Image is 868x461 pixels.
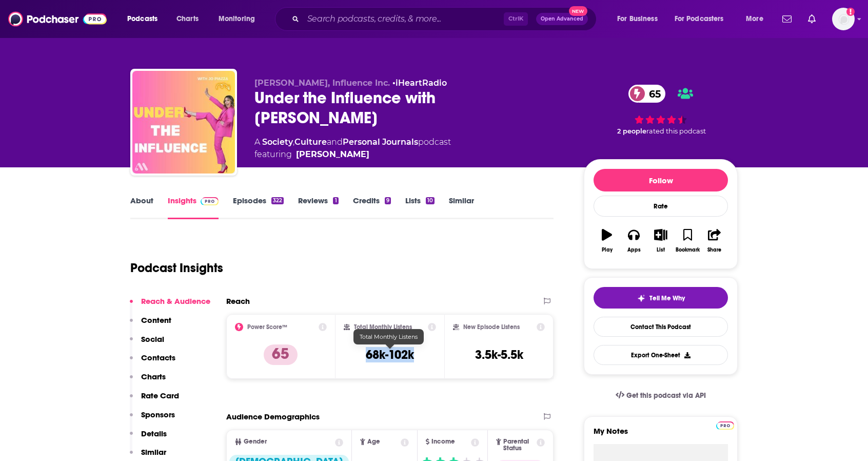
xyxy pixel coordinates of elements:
a: 65 [628,85,666,103]
button: open menu [610,11,670,27]
a: Contact This Podcast [594,317,728,337]
button: open menu [668,11,739,27]
span: For Business [617,12,658,26]
button: Play [594,222,620,259]
p: Rate Card [141,391,179,400]
a: About [130,196,153,219]
a: Personal Journals [343,137,418,147]
h2: Power Score™ [247,323,287,331]
button: open menu [120,11,171,27]
span: Logged in as CaveHenricks [832,8,855,30]
span: , [293,137,294,147]
span: Income [431,438,455,445]
img: User Profile [832,8,855,30]
button: Reach & Audience [130,296,210,315]
input: Search podcasts, credits, & more... [303,11,504,27]
button: tell me why sparkleTell Me Why [594,287,728,309]
button: Share [701,222,728,259]
img: Podchaser Pro [716,421,734,430]
a: Culture [294,137,327,147]
div: 322 [271,197,284,204]
a: Episodes322 [233,196,284,219]
button: Charts [130,372,166,391]
p: Charts [141,372,166,381]
a: Reviews1 [298,196,338,219]
a: Show notifications dropdown [804,10,820,28]
button: Open AdvancedNew [536,13,588,25]
button: Sponsors [130,410,175,429]
span: 2 people [617,127,646,135]
h3: 3.5k-5.5k [475,347,523,362]
span: featuring [254,148,451,161]
a: Similar [449,196,474,219]
div: Rate [594,196,728,217]
p: Similar [141,447,166,457]
span: Tell Me Why [649,294,685,302]
a: Society [262,137,293,147]
span: and [327,137,343,147]
span: For Podcasters [675,12,724,26]
p: Details [141,429,167,438]
div: A podcast [254,136,451,161]
p: Reach & Audience [141,296,210,306]
button: Follow [594,169,728,191]
span: Open Advanced [541,16,583,22]
button: Export One-Sheet [594,345,728,365]
span: [PERSON_NAME], Influence Inc. [254,78,390,88]
a: iHeartRadio [396,78,447,88]
p: Sponsors [141,410,175,419]
span: Parental Status [503,438,535,452]
div: 9 [385,197,391,204]
p: Social [141,334,164,344]
h2: New Episode Listens [463,323,520,331]
p: Contacts [141,353,175,362]
div: Share [707,247,721,253]
a: Charts [170,11,205,27]
span: Monitoring [219,12,255,26]
a: Get this podcast via API [607,383,714,408]
img: tell me why sparkle [637,294,645,302]
div: 10 [426,197,435,204]
svg: Add a profile image [846,8,855,16]
span: Total Monthly Listens [360,333,418,340]
button: open menu [739,11,776,27]
span: Charts [176,12,199,26]
button: open menu [211,11,268,27]
div: Play [602,247,613,253]
span: Podcasts [127,12,157,26]
a: Show notifications dropdown [778,10,796,28]
a: Lists10 [405,196,435,219]
span: Age [367,438,380,445]
label: My Notes [594,426,728,444]
div: Apps [627,247,641,253]
img: Podchaser Pro [201,197,219,205]
button: Social [130,334,164,353]
button: Content [130,315,171,334]
h1: Podcast Insights [130,260,223,276]
h2: Total Monthly Listens [354,323,412,331]
a: InsightsPodchaser Pro [168,196,219,219]
div: 1 [333,197,338,204]
p: Content [141,315,171,325]
a: Under the Influence with Jo Piazza [132,71,235,174]
span: • [392,78,447,88]
div: 65 2 peoplerated this podcast [584,78,738,142]
button: Details [130,429,167,448]
h2: Audience Demographics [226,412,320,421]
span: More [746,12,763,26]
div: Search podcasts, credits, & more... [285,7,606,31]
span: rated this podcast [646,127,706,135]
span: Get this podcast via API [626,391,706,400]
button: List [647,222,674,259]
span: Ctrl K [504,12,528,26]
button: Rate Card [130,391,179,410]
div: Bookmark [676,247,700,253]
button: Bookmark [674,222,701,259]
img: Podchaser - Follow, Share and Rate Podcasts [8,9,107,29]
div: List [657,247,665,253]
p: 65 [264,344,298,365]
button: Show profile menu [832,8,855,30]
button: Apps [620,222,647,259]
h3: 68k-102k [366,347,414,362]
